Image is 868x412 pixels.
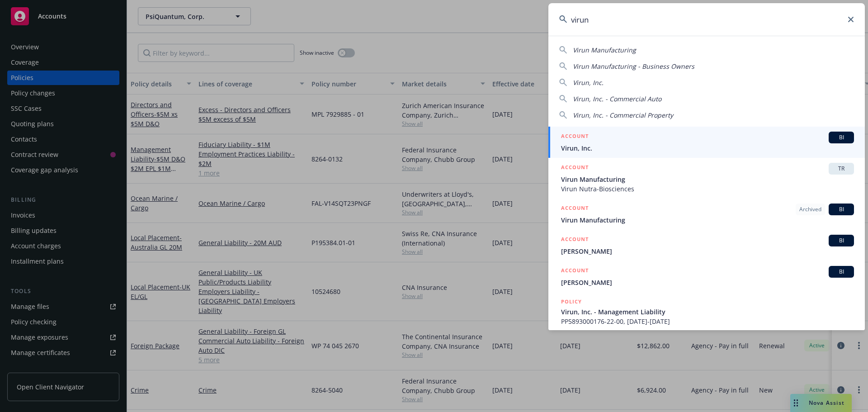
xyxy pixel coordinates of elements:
[561,235,589,246] h5: ACCOUNT
[561,297,582,306] h5: POLICY
[548,158,865,199] a: ACCOUNTTRVirun ManufacturingVirun Nutra-Biosciences
[832,268,850,276] span: BI
[548,127,865,158] a: ACCOUNTBIVirun, Inc.
[561,246,854,256] span: [PERSON_NAME]
[573,62,694,71] span: Virun Manufacturing - Business Owners
[573,46,636,54] span: Virun Manufacturing
[548,261,865,292] a: ACCOUNTBI[PERSON_NAME]
[548,292,865,331] a: POLICYVirun, Inc. - Management LiabilityPP5893000176-22-00, [DATE]-[DATE]
[573,95,661,103] span: Virun, Inc. - Commercial Auto
[799,205,821,213] span: Archived
[561,215,854,225] span: Virun Manufacturing
[561,266,589,277] h5: ACCOUNT
[832,165,850,173] span: TR
[832,133,850,142] span: BI
[548,199,865,230] a: ACCOUNTArchivedBIVirun Manufacturing
[561,175,854,184] span: Virun Manufacturing
[561,204,589,214] h5: ACCOUNT
[548,3,865,36] input: Search...
[832,237,850,245] span: BI
[561,184,854,194] span: Virun Nutra-Biosciences
[573,111,673,119] span: Virun, Inc. - Commercial Property
[561,163,589,174] h5: ACCOUNT
[561,307,854,317] span: Virun, Inc. - Management Liability
[548,230,865,261] a: ACCOUNTBI[PERSON_NAME]
[561,317,854,326] span: PP5893000176-22-00, [DATE]-[DATE]
[561,143,854,153] span: Virun, Inc.
[561,132,589,142] h5: ACCOUNT
[832,205,850,213] span: BI
[561,278,854,287] span: [PERSON_NAME]
[573,78,604,87] span: Virun, Inc.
